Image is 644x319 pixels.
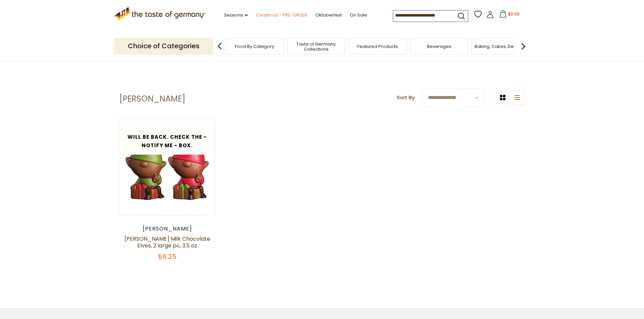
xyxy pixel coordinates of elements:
[397,94,415,102] label: Sort By:
[119,225,216,232] div: [PERSON_NAME]
[213,39,226,53] img: previous arrow
[120,120,215,215] img: Weibler
[517,39,530,53] img: next arrow
[508,11,520,17] span: $0.00
[350,11,367,19] a: On Sale
[357,44,398,49] a: Featured Products
[114,38,213,54] p: Choice of Categories
[289,42,343,52] a: Taste of Germany Collections
[475,44,527,49] a: Baking, Cakes, Desserts
[224,11,248,19] a: Seasons
[315,11,342,19] a: Oktoberfest
[256,11,307,19] a: Christmas - PRE-ORDER
[158,252,176,261] span: $6.25
[235,44,274,49] a: Food By Category
[427,44,451,49] a: Beverages
[124,235,210,249] a: [PERSON_NAME] Milk Chocolate Elves, 2 large pc, 3.5 oz
[119,94,185,104] h1: [PERSON_NAME]
[495,10,524,20] button: $0.00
